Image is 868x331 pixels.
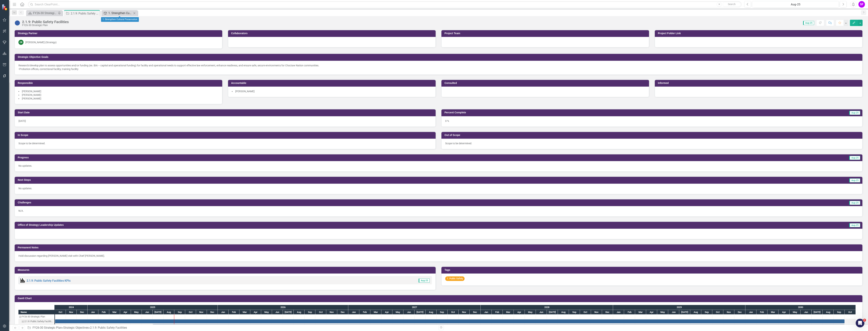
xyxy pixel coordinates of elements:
div: Task: Start date: 2025-07-01 End date: 2030-09-30 [18,324,54,328]
input: Search ClearPoint... [28,1,742,8]
div: Jul [547,310,558,315]
h3: Collaborators [231,32,434,35]
div: 2027 [348,305,481,310]
p: N/A. [18,209,859,213]
p: Hold discussion regarding [PERSON_NAME] visit with Chief [PERSON_NAME]. [18,254,859,258]
div: Nov [326,310,337,315]
h3: Tags [444,269,861,271]
div: SF [858,1,865,8]
div: 0 % [441,116,862,127]
h3: Accountable [231,82,434,84]
div: Mar [109,310,120,315]
div: 1. Strengthen Cultural Preservation [108,11,132,15]
div: Jul [414,310,426,315]
h3: Start Date [18,111,434,114]
div: 2.1.9: Public Safety Facilities [90,326,127,329]
a: Strategic Objectives [63,326,89,329]
div: 1. Strengthen Cultural Preservation [101,17,139,22]
div: Nov [66,310,77,315]
div: 2028 [481,305,613,310]
div: Nov [196,310,207,315]
div: Oct [315,310,326,315]
h3: Progress [18,156,431,159]
button: Search [723,2,741,7]
div: May [261,310,272,315]
div: Mar [767,310,778,315]
div: 2.1.9: Public Safety Facilities [71,11,99,16]
div: Task: Start date: 2024-10-01 End date: 2030-09-30 [18,319,54,324]
h3: Next Steps [18,179,468,181]
h3: Strategic Objective Goals [18,56,861,58]
div: Sep [834,310,845,315]
h3: Informed [658,82,861,84]
div: May [131,310,142,315]
div: Apr [514,310,525,315]
div: Jul [283,310,294,315]
div: Jan [481,310,492,315]
div: Mar [635,310,646,315]
div: Research/develop plan to assess opportunities and/or funding (ex. BIA – capital and operational f... [18,64,859,67]
span: Aug-25 [419,279,430,283]
h3: Project Team [444,32,647,35]
div: 2.1.9: Public Safety Facilities [24,319,53,324]
h3: In Scope [18,134,434,136]
div: Jun [142,310,153,315]
div: May [392,310,403,315]
div: Task: Start date: 2025-07-01 End date: 2030-09-30 [153,324,844,328]
div: 2025 [88,305,218,310]
a: FY26-30 Strategic Plan [33,326,62,329]
div: Sep [437,310,448,315]
div: Jan [745,310,756,315]
div: Oct [845,310,856,315]
div: Oct [580,310,591,315]
div: Sep [569,310,580,315]
div: Feb [756,310,767,315]
div: Sep [174,310,185,315]
span: 1. Public Safety [445,276,465,281]
div: Dec [602,310,613,315]
div: Jul [679,310,690,315]
div: Mar [370,310,381,315]
div: Jan [348,310,359,315]
div: Aug [690,310,701,315]
span: Aug-25 [849,223,860,227]
div: Dec [207,310,218,315]
div: Task: Start date: 2024-10-01 End date: 2030-09-30 [55,319,844,323]
div: Aug [823,310,834,315]
div: Aug-25 [753,2,838,7]
span: [PERSON_NAME] [22,97,41,100]
div: 2026 [218,305,348,310]
div: Oct [712,310,723,315]
div: Aug [426,310,437,315]
div: Oct [55,310,66,315]
div: Apr [250,310,261,315]
div: Apr [646,310,657,315]
a: 2.1.9: Public Safety Facilities KPIs [27,279,71,282]
button: Aug-25 [752,1,839,8]
h3: Measures [18,269,434,271]
h3: Consulted [444,82,647,84]
div: Feb [359,310,370,315]
div: May [657,310,668,315]
div: FY26-30 Strategic Plan [33,11,57,15]
div: Nov [591,310,602,315]
div: CR [18,40,24,45]
h3: Project Folder Link [658,32,861,35]
div: Oct [185,310,196,315]
div: Sep [305,310,315,315]
p: No updates. [18,187,859,190]
div: 2.1.9: Public Safety Facilities [22,20,69,24]
div: May [790,310,801,315]
div: Correctional Facility [27,324,47,328]
h3: Office of Strategy Leadership Updates [18,224,693,226]
h3: Percent Complete [444,111,717,114]
span: Aug-25 [849,156,860,160]
h3: Strategy Partner [18,32,220,35]
div: Feb [98,310,109,315]
div: Jun [403,310,414,315]
div: Jan [88,310,98,315]
div: FY26-30 Strategic Plan [22,314,45,319]
p: Scope to be determined. [445,142,859,145]
div: Aug [558,310,569,315]
div: Dec [470,310,481,315]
